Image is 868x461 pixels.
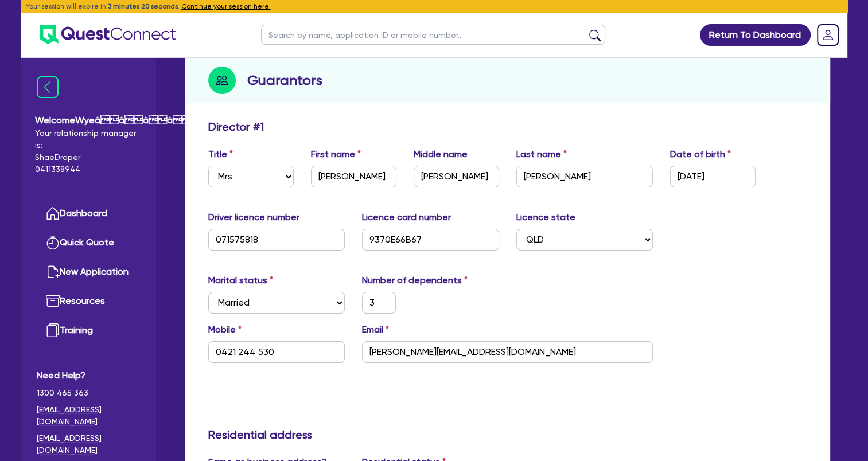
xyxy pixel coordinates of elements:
img: training [46,323,60,337]
a: Dashboard [37,199,141,228]
img: step-icon [208,67,236,94]
label: Licence card number [362,210,451,224]
label: Number of dependents [362,274,468,287]
a: Dropdown toggle [813,20,843,50]
h3: Residential address [208,428,807,442]
img: resources [46,294,60,308]
span: 3 minutes 20 seconds [108,2,178,10]
span: Need Help? [37,369,141,382]
label: Licence state [516,210,575,224]
label: Marital status [208,274,273,287]
a: Training [37,316,141,345]
label: First name [311,147,361,161]
img: new-application [46,265,60,279]
label: Email [362,323,389,337]
a: New Application [37,257,141,287]
a: Resources [37,287,141,316]
h3: Director # 1 [208,120,264,134]
span: Your relationship manager is: Shae Draper 0411338944 [35,127,142,175]
a: Return To Dashboard [700,24,811,46]
img: icon-menu-close [37,76,59,98]
label: Driver licence number [208,210,299,224]
span: Welcome Wyeââââ [35,114,142,127]
label: Date of birth [670,147,731,161]
label: Mobile [208,323,242,337]
a: [EMAIL_ADDRESS][DOMAIN_NAME] [37,432,141,456]
a: [EMAIL_ADDRESS][DOMAIN_NAME] [37,404,141,428]
span: 1300 465 363 [37,387,141,399]
img: quick-quote [46,236,60,249]
input: DD / MM / YYYY [670,166,756,187]
label: Last name [516,147,567,161]
button: Continue your session here. [181,1,271,11]
label: Title [208,147,233,161]
img: quest-connect-logo-blue [40,25,176,44]
label: Middle name [414,147,468,161]
a: Quick Quote [37,228,141,257]
input: Search by name, application ID or mobile number... [261,25,605,45]
h2: Guarantors [247,70,322,91]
